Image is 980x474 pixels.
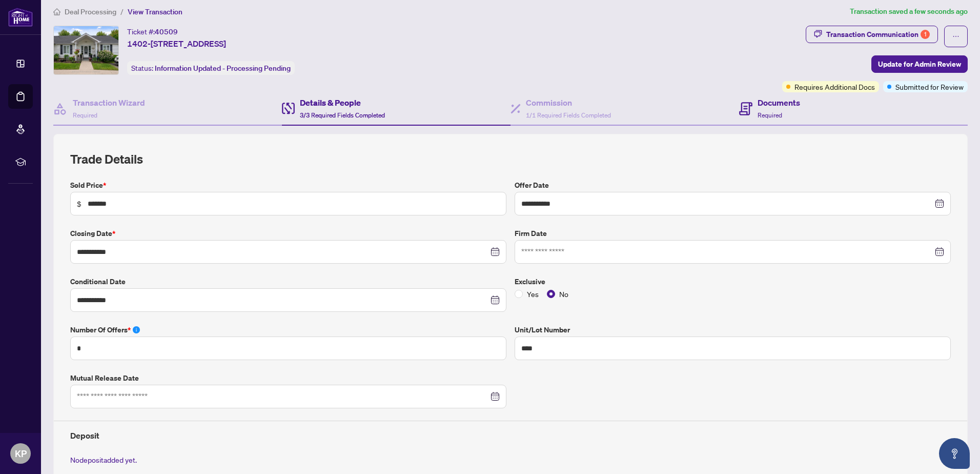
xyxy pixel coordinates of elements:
h2: Trade Details [70,151,951,167]
h4: Transaction Wizard [73,96,145,109]
img: IMG-X12221053_1.jpg [54,26,118,74]
span: 40509 [155,27,178,36]
span: ellipsis [952,33,959,40]
h4: Documents [758,96,800,109]
span: No [555,288,573,300]
label: Conditional Date [70,276,506,287]
h4: Deposit [70,429,951,442]
label: Firm Date [515,228,951,239]
div: Transaction Communication [826,26,930,43]
label: Closing Date [70,228,506,239]
span: Submitted for Review [895,81,964,92]
span: Information Updated - Processing Pending [155,64,291,73]
button: Transaction Communication1 [806,26,938,43]
label: Unit/Lot Number [515,324,951,335]
span: Requires Additional Docs [794,81,875,92]
span: 1402-[STREET_ADDRESS] [127,37,226,50]
div: 1 [921,30,930,39]
li: / [120,6,124,17]
h4: Commission [526,96,611,109]
button: Open asap [939,438,970,469]
label: Offer Date [515,180,951,191]
label: Exclusive [515,276,951,287]
label: Number of offers [70,324,506,335]
article: Transaction saved a few seconds ago [850,6,968,17]
span: 3/3 Required Fields Completed [300,111,385,119]
span: KP [15,446,27,461]
span: Required [758,111,782,119]
span: $ [77,198,81,209]
span: View Transaction [128,7,182,16]
img: logo [8,8,33,27]
span: Update for Admin Review [878,56,961,72]
span: Deal Processing [65,7,116,16]
span: Yes [523,288,543,300]
div: Ticket #: [127,26,178,37]
h4: Details & People [300,96,385,109]
span: 1/1 Required Fields Completed [526,111,611,119]
div: Status: [127,61,295,75]
label: Mutual Release Date [70,372,506,384]
span: home [53,8,60,15]
label: Sold Price [70,180,506,191]
span: info-circle [133,326,140,333]
span: No deposit added yet. [70,455,137,464]
span: Required [73,111,97,119]
button: Update for Admin Review [871,55,968,73]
